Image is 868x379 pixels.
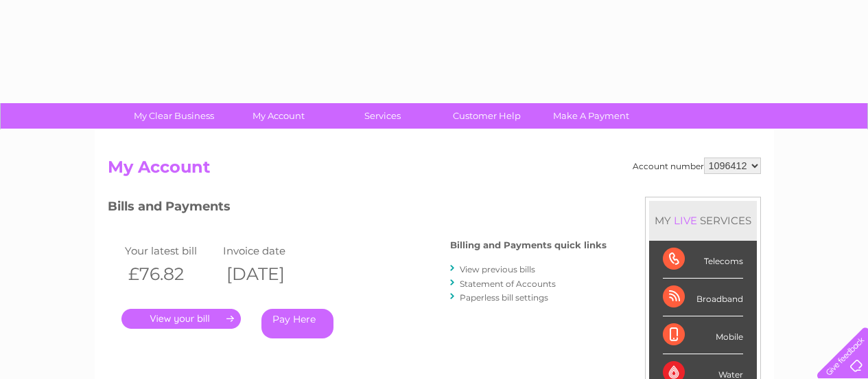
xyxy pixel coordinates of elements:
h4: Billing and Payments quick links [450,240,607,250]
th: [DATE] [220,260,318,288]
th: £76.82 [121,260,220,288]
div: Telecoms [663,241,743,279]
a: Services [326,103,439,129]
div: MY SERVICES [649,201,757,240]
td: Your latest bill [121,241,220,260]
div: Broadband [663,279,743,316]
h3: Bills and Payments [108,197,607,221]
a: Statement of Accounts [460,279,556,289]
h2: My Account [108,158,761,184]
a: Paperless bill settings [460,292,548,303]
a: Make A Payment [535,103,648,129]
div: Mobile [663,316,743,354]
div: LIVE [671,214,700,227]
a: Pay Here [261,309,333,338]
a: . [121,309,241,329]
td: Invoice date [220,241,318,260]
a: Customer Help [430,103,543,129]
a: View previous bills [460,264,535,274]
div: Account number [633,158,761,174]
a: My Account [222,103,335,129]
a: My Clear Business [117,103,231,129]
